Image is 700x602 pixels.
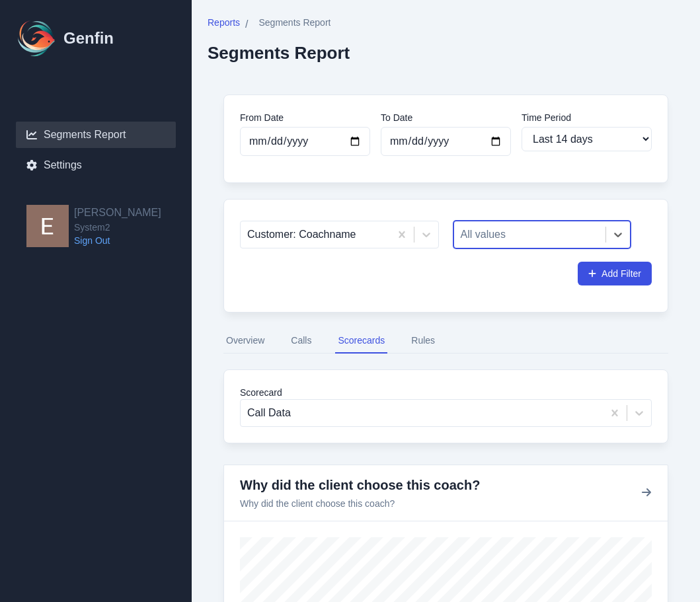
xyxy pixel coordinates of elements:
[288,328,314,354] button: Calls
[74,205,161,221] h2: [PERSON_NAME]
[16,122,176,148] a: Segments Report
[522,111,652,124] label: Time Period
[16,17,58,59] img: Logo
[240,497,480,510] p: Why did the client choose this coach?
[63,28,114,49] h1: Genfin
[26,205,69,247] img: Eugene Moore
[240,386,652,399] label: Scorecard
[240,478,480,492] a: Why did the client choose this coach?
[258,16,331,29] span: Segments Report
[16,152,176,178] a: Settings
[223,328,267,354] button: Overview
[74,234,161,247] a: Sign Out
[208,16,240,29] span: Reports
[381,111,511,124] label: To Date
[208,16,240,32] a: Reports
[578,262,652,285] button: Add Filter
[208,43,350,63] h2: Segments Report
[408,328,438,354] button: Rules
[335,328,387,354] button: Scorecards
[240,111,370,124] label: From Date
[641,485,652,501] button: View details
[74,221,161,234] span: System2
[245,17,248,32] span: /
